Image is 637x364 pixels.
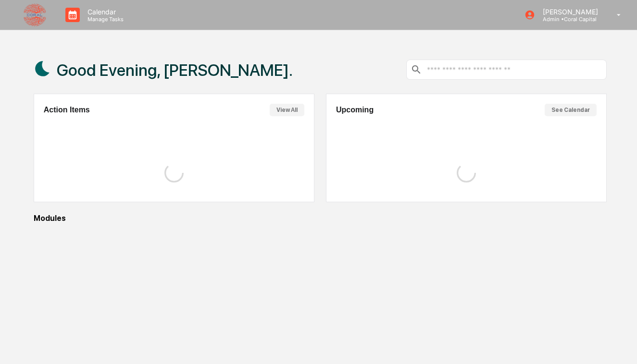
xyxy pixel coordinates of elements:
h2: Upcoming [336,106,374,114]
p: Manage Tasks [80,16,128,23]
button: See Calendar [545,104,597,116]
p: [PERSON_NAME] [535,8,603,16]
button: View All [270,104,304,116]
h2: Action Items [44,106,90,114]
p: Calendar [80,8,128,16]
img: logo [23,3,46,26]
div: Modules [34,214,607,223]
h1: Good Evening, [PERSON_NAME]. [57,61,293,80]
p: Admin • Coral Capital [535,16,603,23]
